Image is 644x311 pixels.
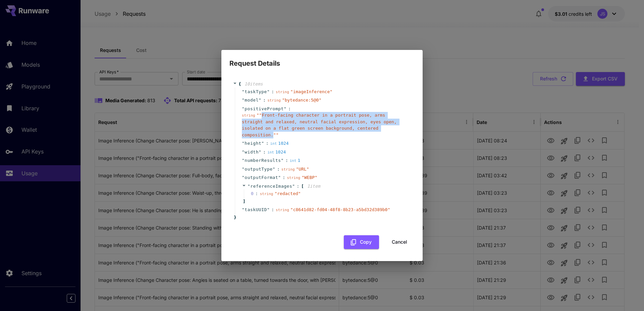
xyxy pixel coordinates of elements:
[245,140,261,147] span: height
[270,140,288,147] div: 1024
[250,184,292,189] span: referenceImages
[242,113,397,137] span: " "Front-facing character in a portrait pose, arms straight and relaxed, neutral facial expressio...
[242,175,245,180] span: "
[274,191,301,196] span: " redacted "
[270,141,277,146] span: int
[278,175,281,180] span: "
[290,89,332,94] span: " imageInference "
[288,106,291,112] span: :
[263,149,266,155] span: :
[245,81,263,86] span: 10 item s
[259,98,261,103] span: "
[273,167,275,172] span: "
[282,98,321,103] span: " bytedance:5@0 "
[302,175,317,180] span: " WEBP "
[285,157,288,164] span: :
[283,174,285,181] span: :
[242,141,245,146] span: "
[292,184,295,189] span: "
[271,206,274,213] span: :
[245,206,267,213] span: taskUUID
[245,149,259,155] span: width
[267,207,270,212] span: "
[281,158,284,163] span: "
[242,98,245,103] span: "
[271,88,274,95] span: :
[242,158,245,163] span: "
[242,106,245,111] span: "
[242,207,245,212] span: "
[245,166,272,173] span: outputType
[221,50,423,69] h2: Request Details
[297,183,300,190] span: :
[245,174,278,181] span: outputFormat
[238,81,241,87] span: {
[267,89,270,94] span: "
[251,190,260,197] span: 0
[307,184,320,189] span: 1 item
[263,97,266,104] span: :
[301,183,304,190] span: [
[277,166,280,173] span: :
[245,106,284,112] span: positivePrompt
[248,184,250,189] span: "
[255,190,258,197] div: :
[290,157,301,164] div: 1
[344,235,379,249] button: Copy
[260,192,273,196] span: string
[259,149,261,154] span: "
[281,167,295,172] span: string
[245,97,259,104] span: model
[242,113,255,118] span: string
[287,176,300,180] span: string
[261,141,264,146] span: "
[267,149,286,155] div: 1024
[242,167,245,172] span: "
[284,106,286,111] span: "
[266,140,269,147] span: :
[242,89,245,94] span: "
[233,214,236,221] span: }
[242,149,245,154] span: "
[267,150,274,154] span: int
[276,208,289,212] span: string
[290,159,297,163] span: int
[290,207,390,212] span: " c8641d82-fd04-48f8-8b23-a5bd32d389b0 "
[296,167,309,172] span: " URL "
[384,235,415,249] button: Cancel
[242,198,246,205] span: ]
[267,98,281,103] span: string
[245,157,281,164] span: numberResults
[276,90,289,94] span: string
[245,88,267,95] span: taskType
